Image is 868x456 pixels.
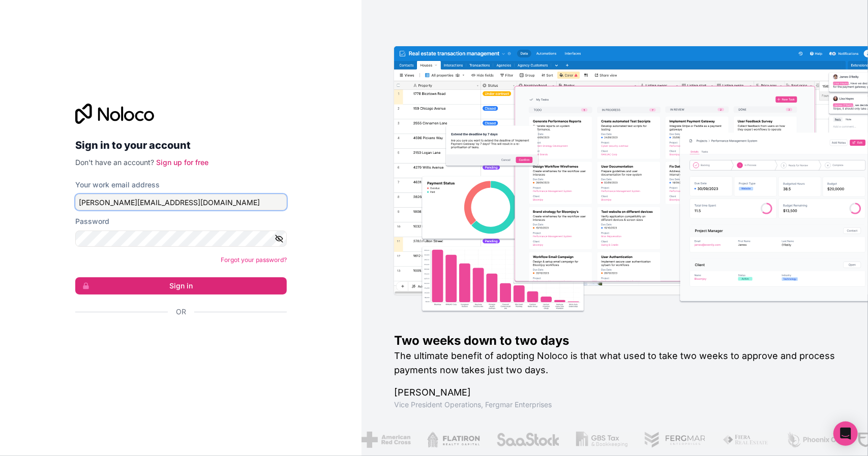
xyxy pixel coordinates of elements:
[75,158,154,167] span: Don't have an account?
[575,432,627,448] img: /assets/gbstax-C-GtDUiK.png
[394,400,835,410] h1: Vice President Operations , Fergmar Enterprises
[426,432,479,448] img: /assets/flatiron-C8eUkumj.png
[75,216,109,226] label: Password
[394,333,835,349] h1: Two weeks down to two days
[176,307,186,317] span: Or
[495,432,559,448] img: /assets/saastock-C6Zbiodz.png
[75,231,287,247] input: Password
[75,194,287,210] input: Email address
[722,432,769,448] img: /assets/fiera-fwj2N5v4.png
[785,432,840,448] img: /assets/phoenix-BREaitsQ.png
[70,328,284,350] iframe: Sign in with Google Button
[156,158,208,167] a: Sign up for free
[361,432,410,448] img: /assets/american-red-cross-BAupjrZR.png
[75,277,287,295] button: Sign in
[833,421,858,446] div: Open Intercom Messenger
[75,180,160,190] label: Your work email address
[75,136,287,154] h2: Sign in to your account
[643,432,705,448] img: /assets/fergmar-CudnrXN5.png
[394,349,835,377] h2: The ultimate benefit of adopting Noloco is that what used to take two weeks to approve and proces...
[221,256,287,264] a: Forgot your password?
[394,385,835,400] h1: [PERSON_NAME]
